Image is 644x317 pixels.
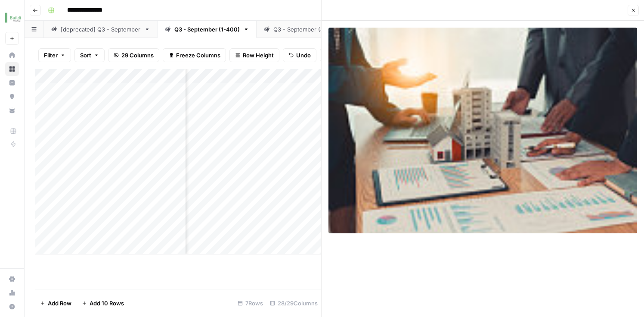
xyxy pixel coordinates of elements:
[5,10,21,25] img: Buildium Logo
[48,299,71,308] span: Add Row
[176,51,220,60] span: Freeze Columns
[80,51,91,60] span: Sort
[5,48,19,62] a: Home
[35,296,77,310] button: Add Row
[108,48,159,62] button: 29 Columns
[163,48,226,62] button: Freeze Columns
[5,286,19,300] a: Usage
[5,90,19,104] a: Opportunities
[243,51,274,60] span: Row Height
[158,21,257,38] a: Q3 - September (1-400)
[5,62,19,76] a: Browse
[44,21,158,38] a: [deprecated] Q3 - September
[273,25,337,34] div: Q3 - September (400+)
[328,28,637,233] img: Row/Cell
[5,76,19,90] a: Insights
[44,51,58,60] span: Filter
[74,48,105,62] button: Sort
[5,7,19,28] button: Workspace: Buildium
[5,300,19,314] button: Help + Support
[5,104,19,117] a: Your Data
[283,48,316,62] button: Undo
[174,25,240,34] div: Q3 - September (1-400)
[5,272,19,286] a: Settings
[266,296,321,310] div: 28/29 Columns
[296,51,311,60] span: Undo
[234,296,266,310] div: 7 Rows
[229,48,279,62] button: Row Height
[61,25,141,34] div: [deprecated] Q3 - September
[77,296,129,310] button: Add 10 Rows
[38,48,71,62] button: Filter
[90,299,124,308] span: Add 10 Rows
[121,51,154,60] span: 29 Columns
[257,21,354,38] a: Q3 - September (400+)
